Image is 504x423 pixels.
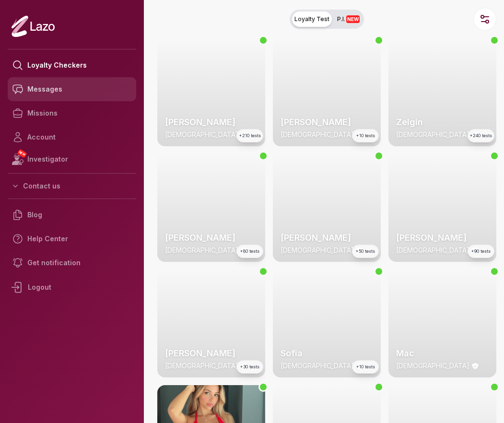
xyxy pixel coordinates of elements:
[273,154,381,262] a: thumbchecker[PERSON_NAME][DEMOGRAPHIC_DATA]+50 tests
[8,203,136,227] a: Blog
[388,38,496,146] img: checker
[8,101,136,125] a: Missions
[273,270,381,377] img: checker
[273,38,381,146] a: thumbchecker[PERSON_NAME][DEMOGRAPHIC_DATA]+10 tests
[294,15,329,23] span: Loyalty Test
[396,130,469,140] p: [DEMOGRAPHIC_DATA]
[8,77,136,101] a: Messages
[8,177,136,195] button: Contact us
[281,130,354,140] p: [DEMOGRAPHIC_DATA]
[8,227,136,251] a: Help Center
[165,231,258,245] h2: [PERSON_NAME]
[281,361,354,371] p: [DEMOGRAPHIC_DATA]
[165,130,238,140] p: [DEMOGRAPHIC_DATA]
[388,270,496,377] a: thumbcheckerMac[DEMOGRAPHIC_DATA]
[388,154,496,262] img: checker
[281,246,354,255] p: [DEMOGRAPHIC_DATA]
[8,125,136,149] a: Account
[165,116,258,129] h2: [PERSON_NAME]
[388,154,496,262] a: thumbchecker[PERSON_NAME][DEMOGRAPHIC_DATA]+90 tests
[17,149,27,158] span: NEW
[157,154,265,262] img: checker
[165,361,238,371] p: [DEMOGRAPHIC_DATA]
[346,15,360,23] span: NEW
[388,38,496,146] a: thumbcheckerZelgin[DEMOGRAPHIC_DATA]+240 tests
[157,270,265,377] a: thumbchecker[PERSON_NAME][DEMOGRAPHIC_DATA]+30 tests
[165,246,238,255] p: [DEMOGRAPHIC_DATA]
[240,364,259,370] span: +30 tests
[396,116,489,129] h2: Zelgin
[396,361,469,371] p: [DEMOGRAPHIC_DATA]
[8,149,136,169] a: NEWInvestigator
[157,270,265,377] img: checker
[273,154,381,262] img: checker
[356,132,375,139] span: +10 tests
[281,116,373,129] h2: [PERSON_NAME]
[281,347,373,360] h2: Sofia
[239,132,261,139] span: +210 tests
[273,270,381,377] a: thumbcheckerSofia[DEMOGRAPHIC_DATA]+10 tests
[471,248,491,255] span: +90 tests
[388,270,496,377] img: checker
[337,15,360,23] span: P.I.
[396,347,489,360] h2: Mac
[356,248,375,255] span: +50 tests
[165,347,258,360] h2: [PERSON_NAME]
[8,275,136,300] div: Logout
[396,246,469,255] p: [DEMOGRAPHIC_DATA]
[157,38,265,146] a: thumbchecker[PERSON_NAME][DEMOGRAPHIC_DATA]+210 tests
[157,38,265,146] img: checker
[273,38,381,146] img: checker
[8,251,136,275] a: Get notification
[157,154,265,262] a: thumbchecker[PERSON_NAME][DEMOGRAPHIC_DATA]+80 tests
[356,364,375,370] span: +10 tests
[281,231,373,245] h2: [PERSON_NAME]
[240,248,259,255] span: +80 tests
[8,53,136,77] a: Loyalty Checkers
[470,132,492,139] span: +240 tests
[396,231,489,245] h2: [PERSON_NAME]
